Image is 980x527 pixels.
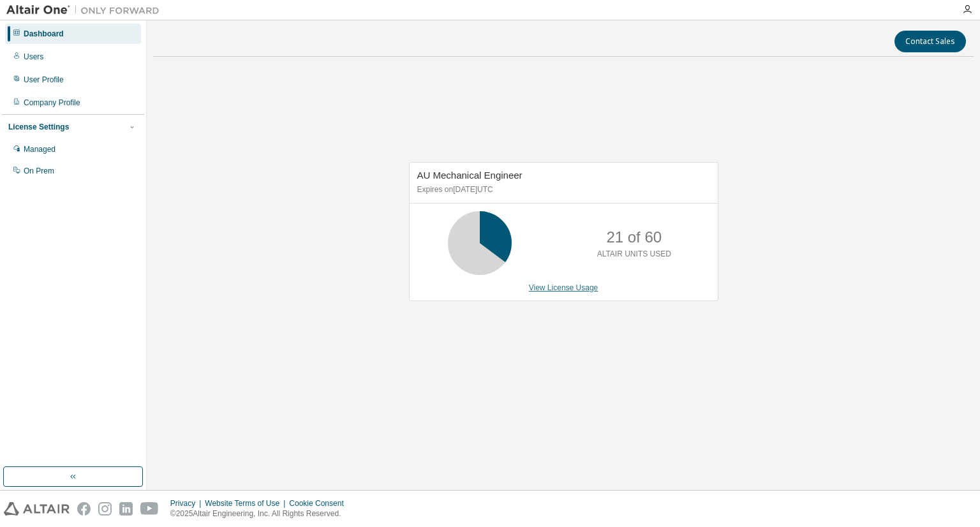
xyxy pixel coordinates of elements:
[529,283,598,292] a: View License Usage
[24,166,54,176] div: On Prem
[77,502,91,516] img: facebook.svg
[6,4,166,17] img: Altair One
[24,52,43,62] div: Users
[597,249,671,260] p: ALTAIR UNITS USED
[4,502,70,516] img: altair_logo.svg
[24,98,80,108] div: Company Profile
[8,122,69,132] div: License Settings
[205,498,289,508] div: Website Terms of Use
[140,502,159,516] img: youtube.svg
[98,502,112,516] img: instagram.svg
[289,498,351,508] div: Cookie Consent
[417,170,523,181] span: AU Mechanical Engineer
[895,31,966,52] button: Contact Sales
[417,184,707,195] p: Expires on [DATE] UTC
[119,502,133,516] img: linkedin.svg
[170,508,352,519] p: © 2025 Altair Engineering, Inc. All Rights Reserved.
[606,226,662,248] p: 21 of 60
[24,75,64,85] div: User Profile
[24,29,64,39] div: Dashboard
[170,498,205,508] div: Privacy
[24,144,56,154] div: Managed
